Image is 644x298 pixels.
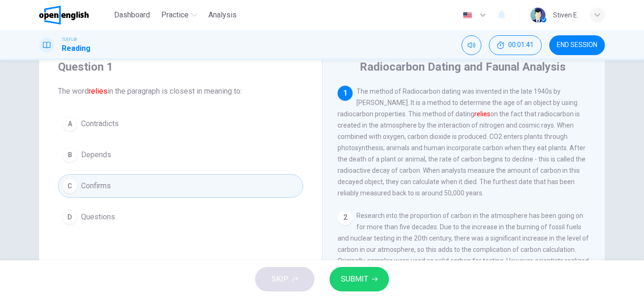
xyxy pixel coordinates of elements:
div: Mute [462,35,481,55]
h4: Question 1 [58,59,303,74]
button: Analysis [205,7,240,24]
div: D [62,209,77,225]
img: Profile picture [530,8,545,23]
span: Practice [161,9,189,21]
div: 2 [338,210,353,225]
span: Dashboard [114,9,150,21]
span: Contradicts [81,118,119,129]
button: DQuestions [58,205,303,229]
div: A [62,116,77,131]
span: Questions [81,211,115,223]
h4: Radiocarbon Dating and Faunal Analysis [360,59,566,74]
span: TOEFL® [62,36,77,43]
img: OpenEnglish logo [39,6,89,24]
span: Analysis [208,9,237,21]
div: B [62,147,77,162]
img: en [462,12,473,19]
button: END SESSION [549,35,605,55]
span: Confirms [81,180,111,192]
button: AContradicts [58,112,303,136]
button: SUBMIT [330,267,389,291]
font: relies [89,87,107,96]
span: END SESSION [557,41,597,49]
font: relies [474,110,490,118]
h1: Reading [62,43,91,54]
span: Depends [81,149,111,161]
button: BDepends [58,143,303,167]
span: The word in the paragraph is closest in meaning to: [58,86,303,97]
span: 00:01:41 [508,41,534,49]
button: CConfirms [58,174,303,198]
button: Dashboard [110,7,154,24]
span: SUBMIT [341,273,368,286]
button: 00:01:41 [489,35,542,55]
div: C [62,178,77,193]
a: OpenEnglish logo [39,6,110,24]
button: Practice [157,7,201,24]
div: Stiven E. [553,9,578,21]
div: Hide [489,35,542,55]
div: 1 [338,86,353,101]
span: The method of Radiocarbon dating was invented in the late 1940s by [PERSON_NAME]. It is a method ... [338,88,586,197]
